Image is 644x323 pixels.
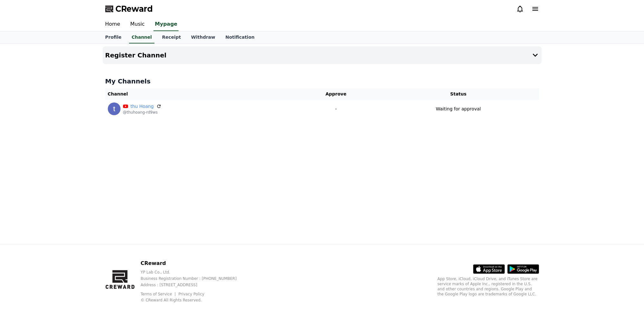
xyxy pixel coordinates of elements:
[153,18,179,31] a: Mypage
[100,18,125,31] a: Home
[131,103,154,110] a: thu Hoang
[140,292,177,296] a: Terms of Service
[157,31,186,43] a: Receipt
[438,276,539,297] p: App Store, iCloud, iCloud Drive, and iTunes Store are service marks of Apple Inc., registered in ...
[129,31,154,43] a: Channel
[140,298,247,303] p: © CReward All Rights Reserved.
[105,88,294,100] th: Channel
[125,18,150,31] a: Music
[294,88,378,100] th: Approve
[140,282,247,287] p: Address : [STREET_ADDRESS]
[140,270,247,275] p: YP Lab Co., Ltd.
[105,4,153,14] a: CReward
[140,276,247,281] p: Business Registration Number : [PHONE_NUMBER]
[140,260,247,267] p: CReward
[108,102,120,115] img: thu Hoang
[100,31,127,43] a: Profile
[220,31,260,43] a: Notification
[103,46,542,64] button: Register Channel
[296,106,375,112] p: -
[436,106,481,112] p: Waiting for approval
[115,4,153,14] span: CReward
[186,31,220,43] a: Withdraw
[378,88,539,100] th: Status
[105,52,166,59] h4: Register Channel
[179,292,205,296] a: Privacy Policy
[105,77,539,86] h4: My Channels
[123,110,161,115] p: @thuhoang-rd9ws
